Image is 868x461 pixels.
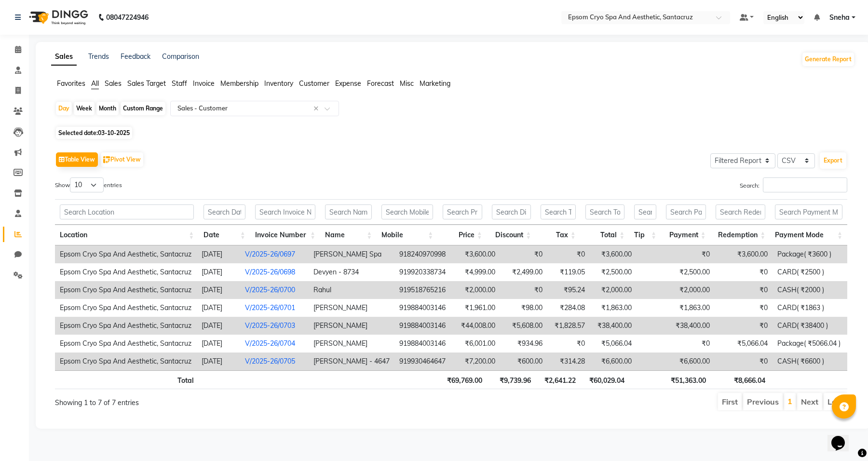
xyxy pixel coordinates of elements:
input: Search Price [443,204,482,219]
a: V/2025-26/0698 [245,268,295,276]
th: Date: activate to sort column ascending [199,225,250,245]
td: Package( ₹5066.04 ) [773,335,847,353]
label: Search: [740,177,847,192]
td: [DATE] [197,317,240,335]
td: [DATE] [197,335,240,353]
td: CARD( ₹1863 ) [773,299,847,317]
a: Sales [51,48,77,66]
td: ₹2,000.00 [590,281,637,299]
td: ₹38,400.00 [590,317,637,335]
td: ₹600.00 [500,353,547,370]
th: Mobile: activate to sort column ascending [377,225,438,245]
a: Feedback [121,52,150,61]
td: 918240970998 [394,245,453,263]
div: Week [74,102,95,115]
td: ₹2,500.00 [590,263,637,281]
input: Search: [763,177,847,192]
input: Search Total [585,204,624,219]
th: ₹69,769.00 [438,370,487,389]
td: ₹0 [715,281,773,299]
td: ₹0 [715,353,773,370]
th: ₹2,641.22 [536,370,580,389]
td: ₹284.08 [547,299,590,317]
input: Search Tip [634,204,656,219]
td: Devyen - 8734 [309,263,394,281]
td: 919920338734 [394,263,453,281]
img: logo [25,4,91,31]
th: Payment Mode: activate to sort column ascending [770,225,847,245]
td: ₹5,066.04 [590,335,637,353]
td: ₹2,000.00 [667,281,715,299]
td: ₹5,608.00 [500,317,547,335]
td: ₹2,000.00 [453,281,500,299]
td: [PERSON_NAME] [309,317,394,335]
div: Day [56,102,72,115]
td: ₹98.00 [500,299,547,317]
td: 919518765216 [394,281,453,299]
td: CASH( ₹6600 ) [773,353,847,370]
td: [DATE] [197,281,240,299]
input: Search Tax [541,204,575,219]
td: [DATE] [197,353,240,370]
iframe: chat widget [827,422,858,451]
label: Show entries [55,177,122,192]
span: Membership [220,79,258,88]
td: Epsom Cryo Spa And Aesthetic, Santacruz [55,245,197,263]
td: ₹44,008.00 [453,317,500,335]
td: ₹119.05 [547,263,590,281]
th: ₹8,666.04 [711,370,771,389]
td: Epsom Cryo Spa And Aesthetic, Santacruz [55,335,197,353]
td: ₹38,400.00 [667,317,715,335]
span: 03-10-2025 [98,129,130,136]
td: [PERSON_NAME] - 4647 [309,353,394,370]
th: Invoice Number: activate to sort column ascending [250,225,320,245]
button: Pivot View [101,152,143,167]
button: Export [820,152,846,169]
span: Marketing [420,79,450,88]
input: Search Payment Mode [775,204,842,219]
div: Custom Range [121,102,165,115]
div: Showing 1 to 7 of 7 entries [55,392,377,408]
th: Payment: activate to sort column ascending [661,225,711,245]
td: 919884003146 [394,317,453,335]
td: ₹0 [667,245,715,263]
td: ₹2,500.00 [667,263,715,281]
td: ₹2,499.00 [500,263,547,281]
td: ₹3,600.00 [590,245,637,263]
td: Epsom Cryo Spa And Aesthetic, Santacruz [55,263,197,281]
th: Tax: activate to sort column ascending [536,225,580,245]
span: Staff [172,79,187,88]
td: [PERSON_NAME] [309,335,394,353]
td: ₹5,066.04 [715,335,773,353]
td: ₹0 [667,335,715,353]
th: Tip: activate to sort column ascending [629,225,661,245]
td: [PERSON_NAME] Spa [309,245,394,263]
input: Search Invoice Number [255,204,315,219]
span: Expense [335,79,361,88]
td: [DATE] [197,299,240,317]
td: 919884003146 [394,335,453,353]
span: All [91,79,99,88]
td: ₹314.28 [547,353,590,370]
td: ₹6,600.00 [667,353,715,370]
th: ₹60,029.04 [581,370,629,389]
th: Discount: activate to sort column ascending [487,225,536,245]
select: Showentries [70,177,104,192]
a: Comparison [162,52,199,61]
td: CARD( ₹2500 ) [773,263,847,281]
span: Customer [299,79,329,88]
td: ₹6,001.00 [453,335,500,353]
td: 919930464647 [394,353,453,370]
td: ₹6,600.00 [590,353,637,370]
a: 1 [787,396,792,406]
td: ₹4,999.00 [453,263,500,281]
a: Trends [88,52,109,61]
th: Price: activate to sort column ascending [438,225,487,245]
input: Search Location [60,204,194,219]
a: V/2025-26/0700 [245,285,295,294]
td: Package( ₹3600 ) [773,245,847,263]
td: Epsom Cryo Spa And Aesthetic, Santacruz [55,353,197,370]
td: Rahul [309,281,394,299]
a: V/2025-26/0701 [245,303,295,312]
span: Inventory [264,79,293,88]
